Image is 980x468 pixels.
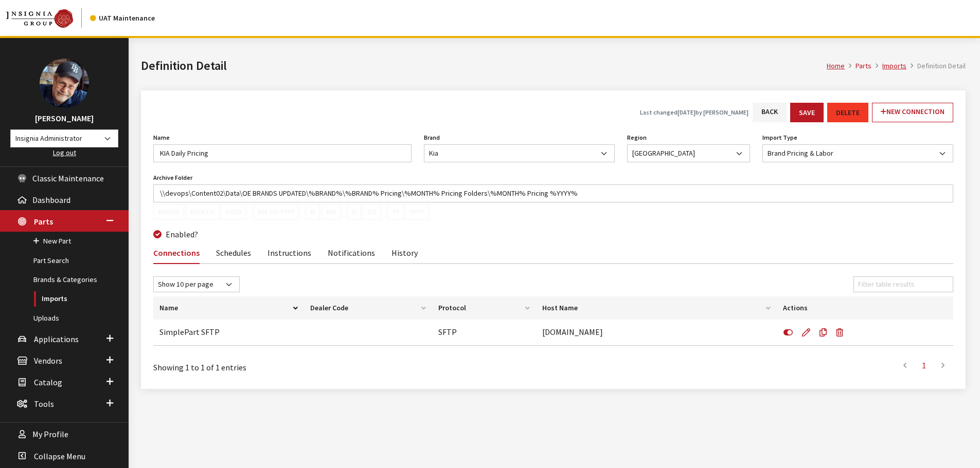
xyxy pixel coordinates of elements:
[827,61,845,70] a: Home
[432,296,536,320] th: Protocol: activate to sort column ascending
[438,327,457,337] span: SFTP
[391,241,418,263] a: History
[777,296,953,320] th: Actions
[536,320,777,346] td: [DOMAIN_NAME]
[34,334,79,344] span: Applications
[536,296,777,320] th: Host Name: activate to sort column ascending
[253,204,299,220] button: MM.DD.YYYY
[153,241,200,264] a: Connections
[387,204,404,220] button: YY
[153,133,170,142] label: Name
[872,103,953,122] a: New Connection
[34,377,62,387] span: Catalog
[34,355,62,366] span: Vendors
[153,204,184,220] button: Brand
[678,108,696,116] span: [DATE]
[753,103,787,122] a: Back
[915,355,933,376] a: 1
[424,133,440,142] label: Brand
[32,173,104,183] span: Classic Maintenance
[221,204,246,220] button: User
[906,61,966,71] li: Definition Detail
[10,112,118,124] h3: [PERSON_NAME]
[141,57,827,75] h1: Definition Detail
[90,13,155,24] div: UAT Maintenance
[304,296,432,320] th: Dealer Code: activate to sort column ascending
[328,241,375,263] a: Notifications
[783,320,797,345] button: Disable Connection
[53,148,76,157] a: Log out
[268,241,311,263] a: Instructions
[363,204,381,220] button: DD
[6,9,73,28] img: Catalog Maintenance
[790,103,824,122] button: Save
[6,8,90,28] a: Insignia Group logo
[34,399,54,409] span: Tools
[827,103,868,122] button: Delete
[762,133,797,142] label: Import Type
[34,451,85,461] span: Collapse Menu
[845,61,871,71] li: Parts
[797,320,815,345] a: Edit Connection
[322,204,341,220] button: MM
[306,204,320,220] button: M
[153,296,304,320] th: Name: activate to sort column descending
[153,320,304,346] td: SimplePart SFTP
[216,241,251,263] a: Schedules
[831,320,852,345] button: Delete Connection
[882,61,906,70] a: Imports
[347,204,361,220] button: D
[186,204,219,220] button: Month
[32,429,68,440] span: My Profile
[32,195,70,205] span: Dashboard
[34,216,53,227] span: Parts
[853,276,953,292] input: Filter table results
[40,59,89,108] img: Ray Goodwin
[153,173,192,182] label: Archive Folder
[640,108,749,117] h5: Last changed by [PERSON_NAME]
[166,228,198,240] label: Enabled?
[815,320,831,345] a: Copy Connection
[153,354,479,373] div: Showing 1 to 1 of 1 entries
[627,133,647,142] label: Region
[405,204,429,220] button: YYYY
